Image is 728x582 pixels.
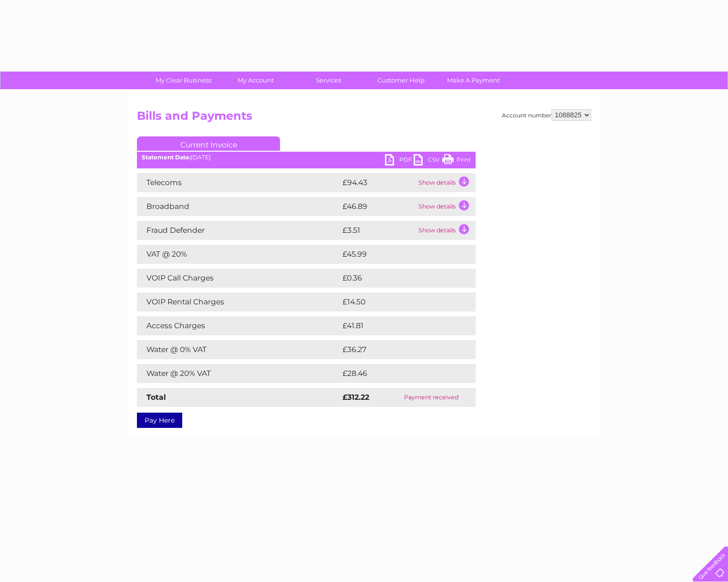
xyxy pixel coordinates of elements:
[340,197,416,216] td: £46.89
[340,292,456,312] td: £14.50
[137,136,280,151] a: Current Invoice
[137,197,340,216] td: Broadband
[385,154,414,168] a: PDF
[144,72,223,89] a: My Clear Business
[343,393,369,402] strong: £312.22
[340,221,416,240] td: £3.51
[137,154,476,161] div: [DATE]
[340,173,416,192] td: £94.43
[442,154,471,168] a: Print
[137,109,591,127] h2: Bills and Payments
[289,72,368,89] a: Services
[414,154,442,168] a: CSV
[137,316,340,335] td: Access Charges
[142,154,191,161] b: Statement Date:
[340,316,455,335] td: £41.81
[137,173,340,192] td: Telecoms
[416,197,476,216] td: Show details
[137,245,340,264] td: VAT @ 20%
[217,72,295,89] a: My Account
[137,364,340,383] td: Water @ 20% VAT
[416,221,476,240] td: Show details
[362,72,440,89] a: Customer Help
[387,388,476,407] td: Payment received
[137,292,340,312] td: VOIP Rental Charges
[137,340,340,359] td: Water @ 0% VAT
[502,109,591,121] div: Account number
[137,221,340,240] td: Fraud Defender
[137,269,340,288] td: VOIP Call Charges
[434,72,513,89] a: Make A Payment
[340,340,456,359] td: £36.27
[340,364,457,383] td: £28.46
[416,173,476,192] td: Show details
[340,269,453,288] td: £0.36
[137,413,182,428] a: Pay Here
[146,393,166,402] strong: Total
[340,245,457,264] td: £45.99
